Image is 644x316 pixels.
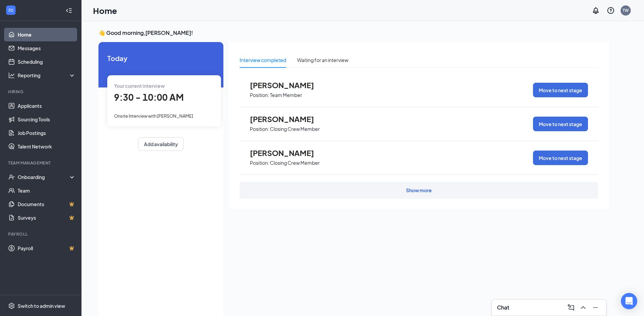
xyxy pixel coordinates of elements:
[18,41,76,55] a: Messages
[18,211,76,224] a: SurveysCrown
[18,241,76,255] a: PayrollCrown
[18,174,70,180] div: Onboarding
[250,149,325,157] span: [PERSON_NAME]
[270,126,320,132] p: Closing Crew Member
[592,6,600,15] svg: Notifications
[18,197,76,211] a: DocumentsCrown
[607,6,615,15] svg: QuestionInfo
[270,92,302,98] p: Team Member
[18,72,76,79] div: Reporting
[8,174,15,180] svg: UserCheck
[114,113,193,119] span: Onsite Interview with [PERSON_NAME]
[250,126,269,132] p: Position:
[18,140,76,153] a: Talent Network
[567,303,575,312] svg: ComposeMessage
[18,126,76,140] a: Job Postings
[566,302,576,313] button: ComposeMessage
[250,92,269,98] p: Position:
[114,92,184,103] span: 9:30 - 10:00 AM
[240,56,286,64] div: Interview completed
[18,113,76,126] a: Sourcing Tools
[297,56,348,64] div: Waiting for an interview
[18,99,76,113] a: Applicants
[114,83,165,89] span: Your current interview
[623,7,629,13] div: TW
[93,5,117,16] h1: Home
[18,184,76,197] a: Team
[250,81,325,90] span: [PERSON_NAME]
[533,117,588,131] button: Move to next stage
[98,29,609,37] h3: 👋 Good morning, [PERSON_NAME] !
[590,302,601,313] button: Minimize
[497,304,509,311] h3: Chat
[578,302,589,313] button: ChevronUp
[18,28,76,41] a: Home
[7,7,14,14] svg: WorkstreamLogo
[406,187,432,194] div: Show more
[270,160,320,166] p: Closing Crew Member
[18,302,65,309] div: Switch to admin view
[18,55,76,68] a: Scheduling
[579,303,587,312] svg: ChevronUp
[621,293,637,309] div: Open Intercom Messenger
[250,160,269,166] p: Position:
[533,151,588,165] button: Move to next stage
[8,160,74,166] div: Team Management
[8,72,15,79] svg: Analysis
[8,231,74,237] div: Payroll
[138,137,184,151] button: Add availability
[591,303,600,312] svg: Minimize
[250,115,325,123] span: [PERSON_NAME]
[8,89,74,95] div: Hiring
[8,302,15,309] svg: Settings
[533,83,588,97] button: Move to next stage
[107,53,215,63] span: Today
[66,7,72,14] svg: Collapse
